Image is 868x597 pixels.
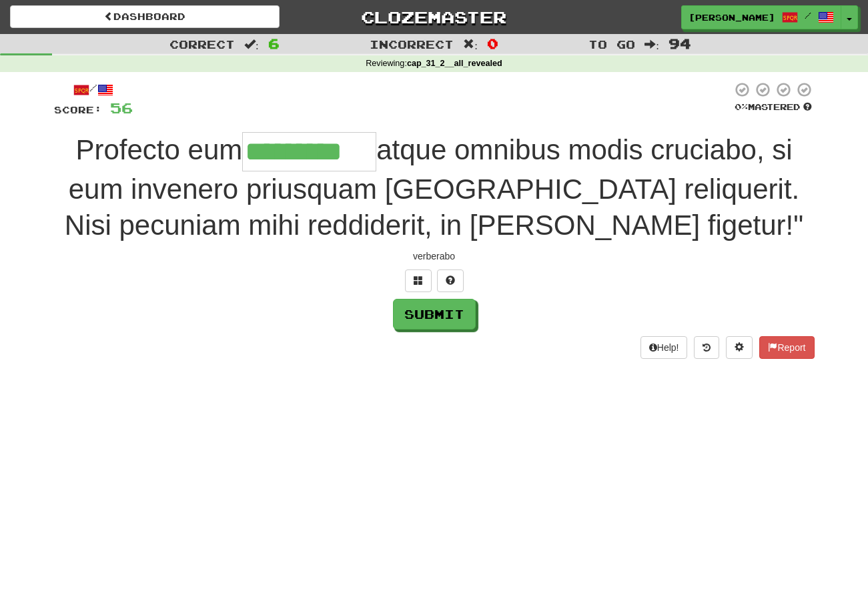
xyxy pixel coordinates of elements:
[405,269,432,292] button: Switch sentence to multiple choice alt+p
[437,269,464,292] button: Single letter hint - you only get 1 per sentence and score half the points! alt+h
[300,5,569,29] a: Clozemaster
[588,37,635,51] span: To go
[805,11,811,20] span: /
[268,35,280,51] span: 6
[110,99,133,116] span: 56
[370,37,454,51] span: Incorrect
[169,37,235,51] span: Correct
[463,39,478,50] span: :
[669,35,691,51] span: 94
[54,104,102,115] span: Score:
[644,39,659,50] span: :
[393,299,476,330] button: Submit
[681,5,841,29] a: [PERSON_NAME] /
[487,35,498,51] span: 0
[407,59,502,68] strong: cap_31_2__all_revealed
[244,39,259,50] span: :
[732,101,815,113] div: Mastered
[75,134,242,165] span: Profecto eum
[65,134,803,241] span: atque omnibus modis cruciabo, si eum invenero priusquam [GEOGRAPHIC_DATA] reliquerit. Nisi pecuni...
[689,11,775,23] span: [PERSON_NAME]
[759,336,814,359] button: Report
[10,5,280,28] a: Dashboard
[694,336,719,359] button: Round history (alt+y)
[640,336,688,359] button: Help!
[735,101,748,112] span: 0 %
[54,249,815,263] div: verberabo
[54,81,133,98] div: /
